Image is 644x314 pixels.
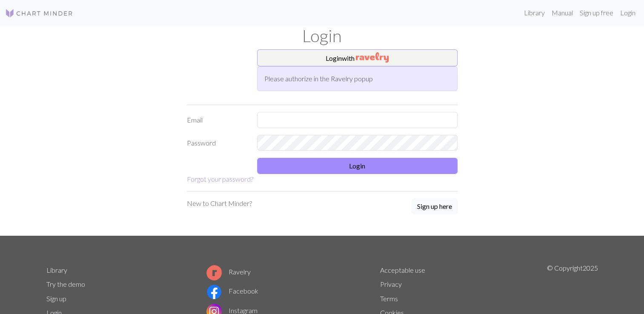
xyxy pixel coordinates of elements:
img: Logo [5,8,73,18]
a: Forgot your password? [187,175,253,183]
button: Sign up here [412,198,458,214]
img: Ravelry logo [206,265,222,280]
a: Login [617,4,639,21]
button: Loginwith [257,49,458,66]
div: Please authorize in the Ravelry popup [257,66,458,91]
img: Ravelry [356,52,389,63]
a: Try the demo [46,280,85,288]
a: Facebook [206,287,258,295]
label: Email [182,112,252,128]
p: New to Chart Minder? [187,198,252,208]
a: Library [521,4,548,21]
img: Facebook logo [206,284,222,300]
a: Terms [380,294,398,303]
label: Password [182,135,252,151]
a: Sign up free [576,4,617,21]
button: Login [257,158,458,174]
a: Acceptable use [380,266,425,274]
a: Privacy [380,280,402,288]
a: Ravelry [206,268,251,276]
a: Sign up [46,294,66,303]
h1: Login [41,26,603,46]
a: Manual [548,4,576,21]
a: Sign up here [412,198,458,215]
a: Library [46,266,67,274]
